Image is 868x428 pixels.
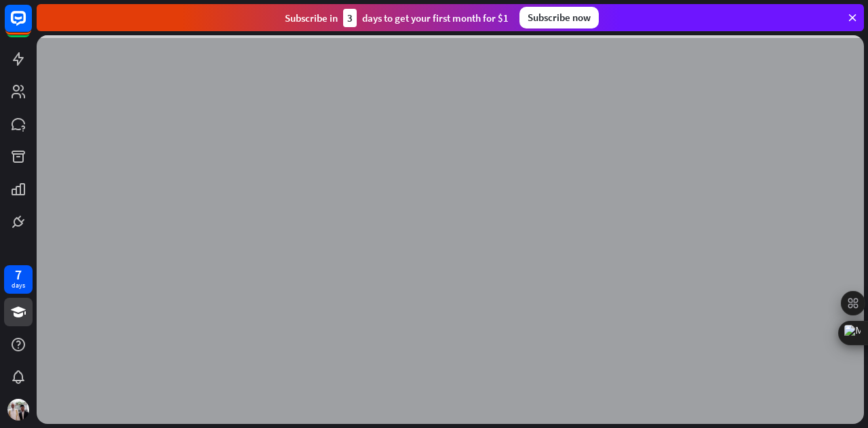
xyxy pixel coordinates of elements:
div: 7 [15,269,22,281]
div: Subscribe now [519,7,599,28]
a: 7 days [4,265,33,294]
div: days [12,281,25,290]
div: Subscribe in days to get your first month for $1 [285,9,509,27]
div: 3 [343,9,357,27]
